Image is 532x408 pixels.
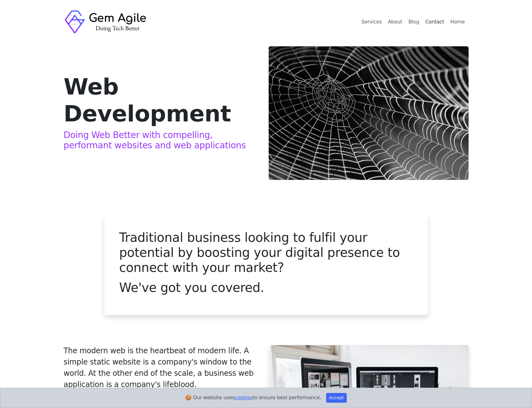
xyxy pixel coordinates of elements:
[326,393,347,403] button: Accept
[406,16,421,28] a: Blog
[64,73,264,127] h2: Web Development
[119,230,413,275] p: Traditional business looking to fulfil your potential by boosting your digital presence to connec...
[64,9,148,35] img: Gem Agile
[269,46,469,180] img: Main image
[64,345,262,390] p: The modern web is the heartbeat of modern life. A simple static website is a company's window to ...
[423,16,447,28] a: Contact
[119,280,413,295] p: We've got you covered.
[64,130,264,151] h3: Doing Web Better with compelling, performant websites and web applications
[385,16,405,28] a: About
[448,16,467,28] a: Home
[235,395,253,400] a: cookies
[359,16,384,28] a: Services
